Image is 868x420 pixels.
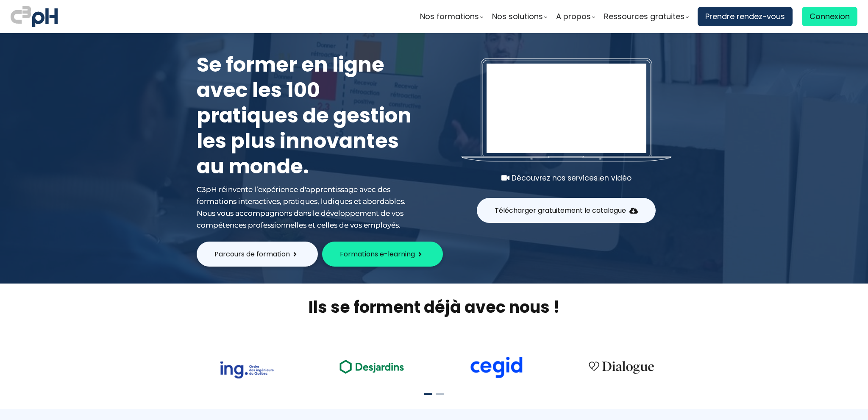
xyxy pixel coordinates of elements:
span: Connexion [810,10,850,23]
h2: Ils se forment déjà avec nous ! [186,296,682,318]
img: ea49a208ccc4d6e7deb170dc1c457f3b.png [334,355,410,378]
button: Parcours de formation [197,242,318,267]
img: cdf238afa6e766054af0b3fe9d0794df.png [469,356,523,378]
img: 73f878ca33ad2a469052bbe3fa4fd140.png [220,362,274,378]
span: Nos solutions [492,10,543,23]
span: Formations e-learning [340,249,415,259]
span: Parcours de formation [214,249,290,259]
span: Ressources gratuites [604,10,684,23]
a: Connexion [802,7,857,26]
span: Nos formations [420,10,479,23]
span: Prendre rendez-vous [705,10,785,23]
h1: Se former en ligne avec les 100 pratiques de gestion les plus innovantes au monde. [197,52,417,179]
img: logo C3PH [11,4,58,29]
a: Prendre rendez-vous [698,7,793,26]
button: Télécharger gratuitement le catalogue [477,198,656,223]
span: A propos [556,10,591,23]
button: Formations e-learning [322,242,443,267]
div: Découvrez nos services en vidéo [462,172,671,184]
span: Télécharger gratuitement le catalogue [495,205,626,216]
img: 4cbfeea6ce3138713587aabb8dcf64fe.png [583,356,659,378]
div: C3pH réinvente l’expérience d'apprentissage avec des formations interactives, pratiques, ludiques... [197,184,417,231]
